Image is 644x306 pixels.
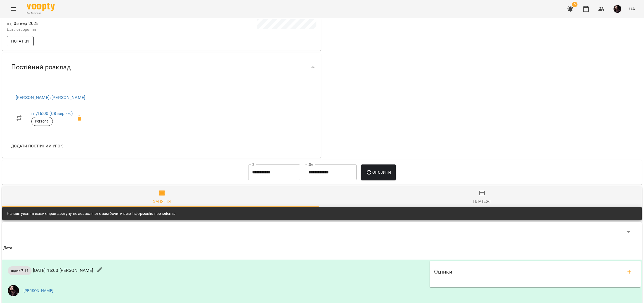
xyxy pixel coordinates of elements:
[7,20,160,27] span: пт, 05 вер 2025
[7,2,20,16] button: Menu
[366,169,391,176] span: Оновити
[8,268,32,273] span: індив 7-14
[434,267,452,276] h6: Оцінки
[11,143,63,149] span: Додати постійний урок
[614,5,621,13] img: c92daf42e94a56623d94c35acff0251f.jpg
[629,6,635,12] span: UA
[7,209,175,219] div: Налаштування ваших прав доступу не дозволяють вам бачити всю інформацію про клієнта
[473,198,491,205] div: Платежі
[7,36,34,46] button: Нотатки
[622,225,635,238] button: Фільтр
[2,222,642,240] div: Table Toolbar
[361,164,396,180] button: Оновити
[11,38,29,44] span: Нотатки
[31,111,73,116] a: пт,16:00 (08 вер - ∞)
[627,4,637,14] button: UA
[23,288,53,294] a: [PERSON_NAME]
[73,111,86,125] span: Видалити приватний урок Абрамова Анастасія пт 16:00 клієнта Захар Макогін
[11,63,71,72] span: Постійний розклад
[32,119,53,124] span: Personal
[16,95,85,100] a: [PERSON_NAME]»[PERSON_NAME]
[2,53,321,82] div: Постійний розклад
[3,245,12,251] div: Sort
[623,265,636,279] button: add evaluations
[153,198,171,205] div: Заняття
[3,245,12,251] div: Дата
[8,285,19,296] img: c92daf42e94a56623d94c35acff0251f.jpg
[3,245,641,251] span: Дата
[27,11,55,15] span: For Business
[572,2,577,7] span: 6
[7,27,160,32] p: Дата створення
[27,3,55,11] img: Voopty Logo
[9,141,65,151] button: Додати постійний урок
[8,266,93,275] p: [DATE] 16:00 [PERSON_NAME]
